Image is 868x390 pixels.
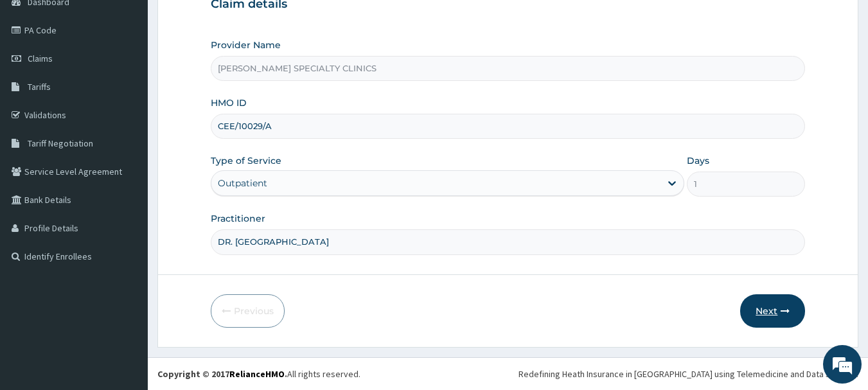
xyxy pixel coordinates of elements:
[740,294,805,328] button: Next
[211,294,285,328] button: Previous
[218,177,267,190] div: Outpatient
[211,96,247,109] label: HMO ID
[6,256,245,301] textarea: Type your message and hit 'Enter'
[518,368,858,380] div: Redefining Heath Insurance in [GEOGRAPHIC_DATA] using Telemedicine and Data Science!
[67,72,216,89] div: Chat with us now
[687,154,709,167] label: Days
[211,154,281,167] label: Type of Service
[75,114,177,244] span: We're online!
[28,81,51,93] span: Tariffs
[24,64,52,96] img: d_794563401_company_1708531726252_794563401
[28,53,53,64] span: Claims
[229,368,285,380] a: RelianceHMO
[211,212,265,225] label: Practitioner
[157,368,287,380] strong: Copyright © 2017 .
[211,6,242,37] div: Minimize live chat window
[28,137,93,149] span: Tariff Negotiation
[211,114,806,139] input: Enter HMO ID
[148,357,868,390] footer: All rights reserved.
[211,39,281,51] label: Provider Name
[211,229,806,254] input: Enter Name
